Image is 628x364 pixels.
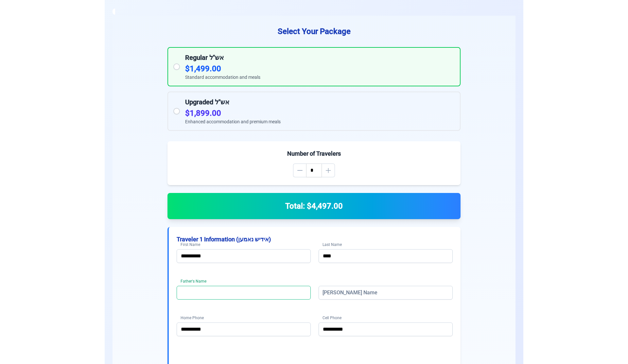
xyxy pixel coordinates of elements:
p: $1,499.00 [185,63,455,74]
h2: Regular אש"ל [185,53,455,62]
h4: Traveler 1 Information (אידיש נאמען) [177,235,453,244]
h4: Number of Travelers [175,149,453,158]
h2: Total: $4,497.00 [175,201,453,211]
h2: Upgraded אש"ל [185,97,455,107]
p: Standard accommodation and meals [185,74,455,80]
p: Enhanced accommodation and premium meals [185,118,455,125]
p: $1,899.00 [185,108,455,118]
h3: Select Your Package [123,26,505,37]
